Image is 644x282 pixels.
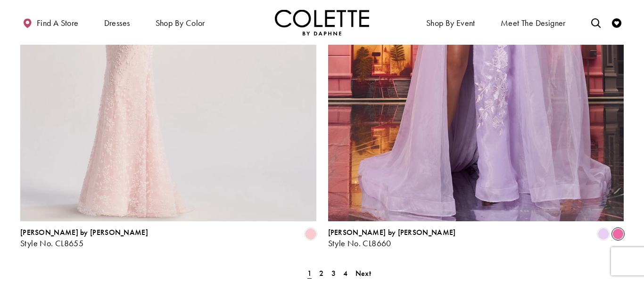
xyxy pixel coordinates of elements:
span: Next [355,268,371,278]
i: Lilac [598,228,609,240]
div: Colette by Daphne Style No. CL8655 [20,228,148,248]
a: Page 3 [329,266,339,280]
a: Meet the designer [498,9,568,35]
a: Find a store [20,9,81,35]
span: Shop by color [156,18,205,28]
span: 3 [331,268,336,278]
span: Dresses [104,18,130,28]
a: Visit Home Page [275,9,369,35]
span: 1 [307,268,312,278]
span: Find a store [37,18,79,28]
span: Style No. CL8655 [20,238,83,249]
span: [PERSON_NAME] by [PERSON_NAME] [20,227,148,237]
span: Shop by color [153,9,207,35]
span: Shop By Event [426,18,475,28]
span: Style No. CL8660 [328,238,391,249]
span: Dresses [102,9,132,35]
a: Toggle search [589,9,603,35]
a: Page 4 [340,266,350,280]
i: Ice Pink [305,228,316,240]
span: [PERSON_NAME] by [PERSON_NAME] [328,227,456,237]
span: 4 [343,268,347,278]
span: Current Page [305,266,314,280]
a: Next Page [353,266,374,280]
span: 2 [319,268,323,278]
a: Check Wishlist [610,9,624,35]
div: Colette by Daphne Style No. CL8660 [328,228,456,248]
i: Bubblegum Pink [612,228,624,240]
span: Meet the designer [501,18,566,28]
img: Colette by Daphne [275,9,369,35]
a: Page 2 [316,266,326,280]
span: Shop By Event [424,9,478,35]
